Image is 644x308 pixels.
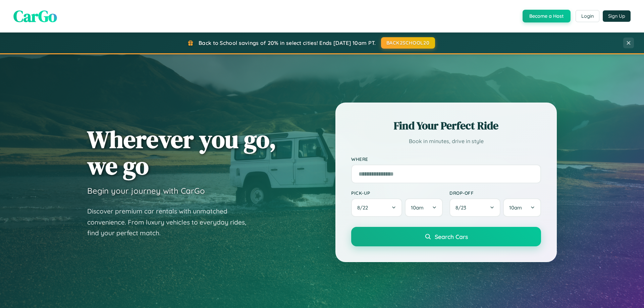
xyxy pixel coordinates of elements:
span: 8 / 23 [455,204,470,211]
button: BACK2SCHOOL20 [381,37,435,49]
h2: Find Your Perfect Ride [351,118,541,133]
span: 8 / 22 [357,204,371,211]
span: 10am [411,204,424,211]
button: Become a Host [523,10,571,22]
button: Sign Up [603,10,631,22]
button: 10am [405,198,443,217]
h1: Wherever you go, we go [87,126,276,179]
button: Login [576,10,599,22]
h3: Begin your journey with CarGo [87,186,205,196]
button: 8/22 [351,198,402,217]
span: CarGo [13,5,57,27]
label: Where [351,156,541,162]
label: Pick-up [351,190,443,196]
button: 8/23 [449,198,500,217]
p: Book in minutes, drive in style [351,136,541,146]
label: Drop-off [449,190,541,196]
span: 10am [509,204,522,211]
p: Discover premium car rentals with unmatched convenience. From luxury vehicles to everyday rides, ... [87,206,255,239]
span: Back to School savings of 20% in select cities! Ends [DATE] 10am PT. [199,40,376,46]
span: Search Cars [435,233,468,240]
button: Search Cars [351,227,541,246]
button: 10am [503,198,541,217]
